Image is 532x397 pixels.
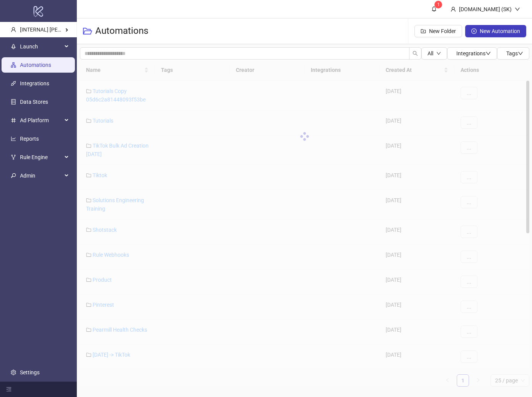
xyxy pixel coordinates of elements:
span: rocket [11,44,16,49]
span: folder-add [421,28,426,34]
span: 1 [437,2,440,7]
span: Integrations [456,50,491,56]
span: key [11,173,16,178]
span: user [451,7,456,12]
a: Data Stores [20,99,48,105]
h3: Automations [95,25,148,37]
button: Tagsdown [497,47,529,60]
button: Integrationsdown [447,47,497,60]
span: New Automation [480,28,520,34]
button: New Folder [414,25,462,37]
span: down [486,51,491,56]
a: Settings [20,369,40,375]
a: Integrations [20,80,49,86]
span: folder-open [83,27,92,36]
span: number [11,118,16,123]
span: New Folder [429,28,456,34]
span: user [11,27,16,32]
button: New Automation [465,25,526,37]
a: Automations [20,62,51,68]
a: Reports [20,136,39,142]
span: down [518,51,523,56]
span: [INTERNAL] [PERSON_NAME] Kitchn [20,27,107,33]
span: plus-circle [471,28,477,34]
span: Launch [20,39,62,54]
span: All [428,50,433,56]
span: Rule Engine [20,149,62,165]
span: search [413,51,418,56]
button: Alldown [421,47,447,60]
span: Tags [506,50,523,56]
span: menu-fold [6,387,12,392]
span: down [515,7,520,12]
span: Ad Platform [20,113,62,128]
span: down [436,51,441,56]
span: fork [11,154,16,160]
span: Admin [20,168,62,183]
sup: 1 [434,1,442,8]
div: [DOMAIN_NAME] (SK) [456,5,515,13]
span: bell [431,6,437,12]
